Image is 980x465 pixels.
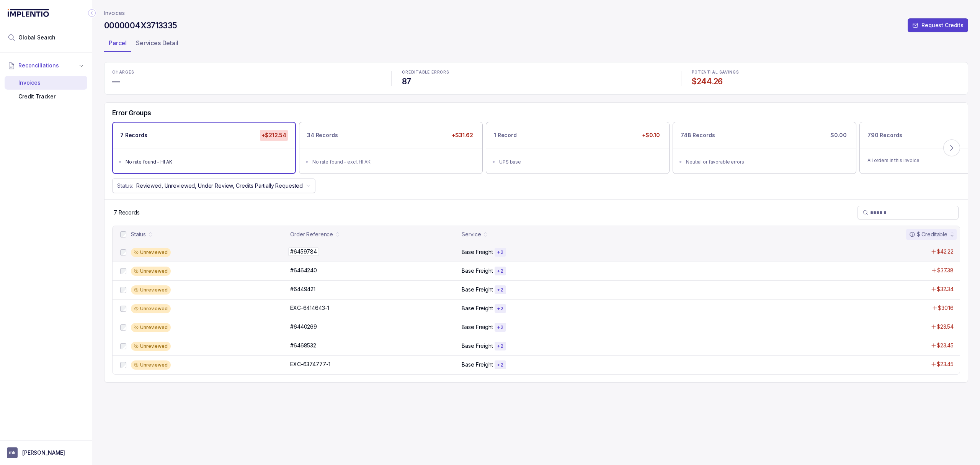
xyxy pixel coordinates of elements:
[497,306,504,312] p: + 2
[921,21,964,29] p: Request Credits
[131,231,146,238] div: Status
[104,9,125,17] a: Invoices
[136,182,303,190] p: Reviewed, Unreviewed, Under Review, Credits Partially Requested
[5,74,87,105] div: Reconciliations
[290,360,330,368] p: EXC-6374777-1
[402,76,670,87] h4: 87
[937,323,954,331] p: $23.54
[937,248,954,255] p: $42.22
[109,38,127,47] p: Parcel
[462,248,493,256] p: Base Freight
[640,130,661,141] p: +$0.10
[937,360,954,368] p: $23.45
[692,76,960,87] h4: $244.26
[120,287,126,293] input: checkbox-checkbox
[112,70,381,75] p: CHARGES
[499,158,661,166] div: UPS base
[462,267,493,275] p: Base Freight
[22,449,65,457] p: [PERSON_NAME]
[462,231,481,238] div: Service
[462,286,493,293] p: Base Freight
[117,182,133,190] p: Status:
[131,37,183,52] li: Tab Services Detail
[938,304,954,312] p: $30.16
[120,268,126,274] input: checkbox-checkbox
[497,343,504,349] p: + 2
[112,178,315,193] button: Status:Reviewed, Unreviewed, Under Review, Credits Partially Requested
[692,70,960,75] p: POTENTIAL SAVINGS
[112,76,381,87] h4: —
[104,37,131,52] li: Tab Parcel
[462,342,493,350] p: Base Freight
[120,324,126,331] input: checkbox-checkbox
[131,248,171,257] div: Unreviewed
[497,249,504,255] p: + 2
[136,38,178,47] p: Services Detail
[937,342,954,349] p: $23.45
[290,304,329,312] p: EXC-6414643-1
[11,76,81,90] div: Invoices
[290,267,317,274] p: #6464240
[114,209,140,216] p: 7 Records
[120,131,147,139] p: 7 Records
[131,360,171,370] div: Unreviewed
[909,231,947,238] div: $ Creditable
[5,57,87,74] button: Reconciliations
[260,130,288,141] p: +$212.54
[450,130,475,141] p: +$31.62
[867,131,902,139] p: 790 Records
[290,342,316,349] p: #6468532
[290,231,333,238] div: Order Reference
[112,109,151,117] h5: Error Groups
[290,323,317,331] p: #6440269
[114,209,140,216] div: Remaining page entries
[908,18,968,32] button: Request Credits
[131,285,171,295] div: Unreviewed
[288,247,319,256] p: #6459784
[312,158,474,166] div: No rate found - excl. HI AK
[18,62,59,69] span: Reconciliations
[290,285,315,293] p: #6449421
[7,447,18,458] span: User initials
[462,361,493,368] p: Base Freight
[462,323,493,331] p: Base Freight
[402,70,670,75] p: CREDITABLE ERRORS
[104,20,177,31] h4: 0000004X3713335
[104,37,968,52] ul: Tab Group
[131,304,171,313] div: Unreviewed
[131,323,171,332] div: Unreviewed
[494,131,517,139] p: 1 Record
[307,131,338,139] p: 34 Records
[7,447,85,458] button: User initials[PERSON_NAME]
[120,343,126,349] input: checkbox-checkbox
[462,305,493,312] p: Base Freight
[937,285,954,293] p: $32.34
[497,362,504,368] p: + 2
[497,287,504,293] p: + 2
[104,9,125,17] nav: breadcrumb
[497,324,504,331] p: + 2
[686,158,848,166] div: Neutral or favorable errors
[131,267,171,276] div: Unreviewed
[87,8,96,18] div: Collapse Icon
[131,342,171,351] div: Unreviewed
[120,231,126,237] input: checkbox-checkbox
[829,130,848,141] p: $0.00
[120,306,126,312] input: checkbox-checkbox
[681,131,715,139] p: 748 Records
[937,267,954,274] p: $37.38
[126,158,287,166] div: No rate found - HI AK
[120,362,126,368] input: checkbox-checkbox
[497,268,504,274] p: + 2
[11,90,81,103] div: Credit Tracker
[18,34,56,41] span: Global Search
[120,249,126,255] input: checkbox-checkbox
